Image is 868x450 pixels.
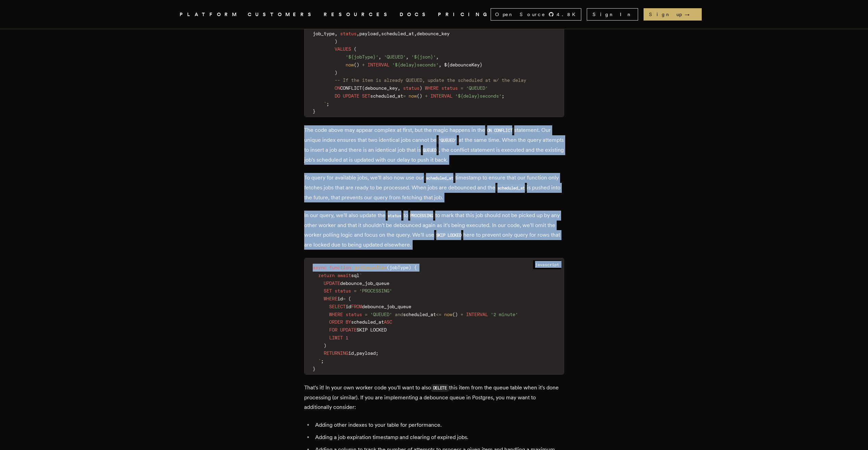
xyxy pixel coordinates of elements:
[365,312,367,317] span: =
[395,62,400,67] span: ${
[370,312,392,317] span: 'QUEUED'
[444,62,450,67] span: ${
[304,383,564,412] p: That's it! In your own worker code you'll want to also this item from the queue table when it's d...
[351,304,362,309] span: FROM
[417,62,439,67] span: seconds'
[495,11,546,18] span: Open Source
[433,54,436,60] span: '
[403,85,419,91] span: status
[491,312,518,317] span: '2 minute'
[557,11,580,18] span: 4.8 K
[313,265,326,270] span: async
[414,62,417,67] span: }
[337,273,351,278] span: await
[180,10,239,19] button: PLATFORM
[367,62,389,67] span: INTERVAL
[354,350,357,356] span: ,
[343,93,359,99] span: UPDATE
[384,319,392,325] span: ASC
[335,46,351,52] span: VALUES
[357,350,376,356] span: payload
[392,62,395,67] span: '
[304,211,564,250] p: In our query, we'll also update the to to mark that this job should not be picked up by any other...
[362,62,365,67] span: +
[348,296,351,301] span: (
[461,85,463,91] span: =
[351,273,359,278] span: sql
[324,10,391,19] button: RESOURCES
[326,101,329,107] span: ;
[346,304,351,309] span: id
[313,366,315,372] span: }
[409,93,417,99] span: now
[386,212,403,220] code: status
[321,358,324,364] span: ;
[425,85,439,91] span: WHERE
[685,11,696,18] span: →
[376,350,378,356] span: ;
[381,31,414,36] span: scheduled_at
[351,319,384,325] span: scheduled_at
[329,335,343,340] span: LIMIT
[455,93,458,99] span: '
[357,62,359,67] span: )
[387,265,389,270] span: (
[376,54,378,60] span: '
[406,54,409,60] span: ,
[357,327,387,333] span: SKIP LOCKED
[431,384,449,392] code: DELETE
[329,312,343,317] span: WHERE
[354,62,357,67] span: (
[335,70,337,75] span: )
[365,85,398,91] span: debounce_key
[419,85,422,91] span: )
[398,85,400,91] span: ,
[348,350,354,356] span: id
[463,93,477,99] span: delay
[411,54,414,60] span: '
[359,288,392,293] span: 'PROCESSING'
[644,8,702,21] a: Sign up
[378,31,381,36] span: ,
[318,273,335,278] span: return
[477,93,480,99] span: }
[354,54,373,60] span: jobType
[340,327,357,333] span: UPDATE
[434,232,464,239] code: SKIP LOCKED
[335,39,337,44] span: )
[502,93,504,99] span: ;
[335,85,340,91] span: ON
[329,319,343,325] span: ORDER
[346,62,354,67] span: now
[452,312,455,317] span: (
[337,296,343,301] span: id
[348,54,354,60] span: ${
[414,54,419,60] span: ${
[324,350,348,356] span: RETURNING
[335,93,340,99] span: DO
[450,62,480,67] span: debounceKey
[324,101,326,107] span: `
[373,54,376,60] span: }
[357,31,359,36] span: ,
[324,280,340,286] span: UPDATE
[248,10,315,19] a: CUSTOMERS
[340,85,362,91] span: CONFLICT
[329,304,346,309] span: SELECT
[324,288,332,293] span: SET
[466,312,488,317] span: INTERVAL
[480,93,502,99] span: seconds'
[313,420,564,430] li: Adding other indexes to your table for performance.
[419,54,430,60] span: json
[395,312,403,317] span: and
[362,85,365,91] span: (
[421,147,439,154] code: QUEUED
[335,77,526,83] span: -- If the item is already QUEUED, update the scheduled at w/ the delay
[419,93,422,99] span: )
[384,54,406,60] span: 'QUEUED'
[439,62,441,67] span: ,
[313,31,335,36] span: job_type
[335,31,337,36] span: ,
[329,327,337,333] span: FOR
